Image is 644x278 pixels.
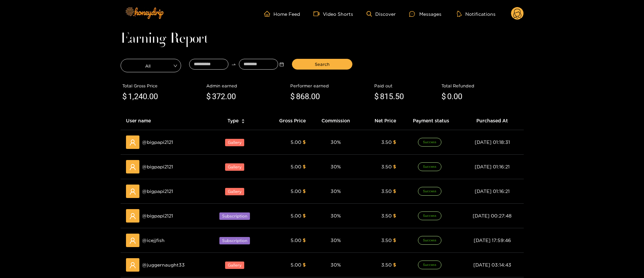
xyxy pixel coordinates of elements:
span: 30 % [331,262,341,267]
span: $ [441,90,446,103]
span: swap-right [231,62,236,67]
span: 5.00 [291,262,301,267]
th: Purchased At [461,112,524,130]
span: @ juggernaught33 [142,261,185,269]
span: $ [303,213,306,218]
span: 3.50 [381,238,392,243]
span: 3.50 [381,189,392,194]
span: .00 [452,92,462,101]
span: $ [303,189,306,194]
span: 30 % [331,189,341,194]
span: [DATE] 01:16:21 [475,164,510,169]
button: Notifications [455,10,498,17]
span: 3.50 [381,164,392,169]
span: user [129,164,136,170]
span: 5.00 [291,140,301,145]
span: Success [418,261,441,269]
div: Admin earned [206,82,287,89]
span: Success [418,138,441,147]
div: Total Refunded [441,82,522,89]
span: $ [393,213,396,218]
span: $ [393,262,396,267]
span: Type [227,117,239,124]
span: .00 [225,92,236,101]
span: Gallery [225,262,244,269]
span: Success [418,162,441,171]
span: user [129,188,136,195]
th: Commission [311,112,361,130]
span: Gallery [225,163,244,171]
a: Discover [367,11,396,17]
span: 3.50 [381,262,392,267]
span: $ [374,90,379,103]
span: 30 % [331,238,341,243]
span: $ [290,90,295,103]
span: $ [206,90,211,103]
span: @ bigpapi2121 [142,188,173,195]
span: 30 % [331,164,341,169]
span: video-camera [313,11,323,17]
span: $ [393,140,396,145]
span: Subscription [219,212,250,220]
span: 1,240 [128,92,147,101]
span: $ [393,238,396,243]
span: to [231,62,236,67]
span: 3.50 [381,140,392,145]
span: $ [303,140,306,145]
span: @ bigpapi2121 [142,138,173,146]
span: 5.00 [291,213,301,218]
span: 30 % [331,140,341,145]
span: user [129,213,136,220]
span: $ [303,238,306,243]
div: Performer earned [290,82,371,89]
span: Gallery [225,188,244,195]
th: Gross Price [264,112,311,130]
span: 0 [447,92,452,101]
a: Home Feed [264,11,300,17]
span: caret-down [241,121,245,124]
span: 5.00 [291,164,301,169]
span: home [264,11,273,17]
span: $ [303,164,306,169]
div: Messages [409,10,441,18]
div: Total Gross Price [122,82,203,89]
span: [DATE] 03:14:43 [473,262,511,267]
span: @ icejjfish [142,237,165,244]
span: 372 [212,92,225,101]
span: $ [122,90,127,103]
span: 5.00 [291,189,301,194]
span: 3.50 [381,213,392,218]
span: 815 [380,92,393,101]
span: .50 [393,92,404,101]
span: caret-up [241,118,245,122]
span: All [121,61,181,70]
span: .00 [309,92,320,101]
span: Success [418,187,441,196]
span: [DATE] 00:27:48 [473,213,512,218]
h1: Earning Report [121,34,524,44]
span: 30 % [331,213,341,218]
span: @ bigpapi2121 [142,212,173,220]
span: [DATE] 17:59:46 [474,238,511,243]
span: 868 [296,92,309,101]
th: User name [121,112,208,130]
span: $ [303,262,306,267]
span: [DATE] 01:16:21 [475,189,510,194]
button: Search [292,59,352,70]
span: user [129,237,136,244]
th: Payment status [401,112,461,130]
span: Gallery [225,139,244,146]
div: Paid out [374,82,438,89]
th: Net Price [360,112,401,130]
span: $ [393,189,396,194]
span: [DATE] 01:18:31 [475,140,510,145]
span: @ bigpapi2121 [142,163,173,170]
span: 5.00 [291,238,301,243]
span: Success [418,236,441,245]
span: .00 [147,92,158,101]
a: Video Shorts [313,11,353,17]
span: user [129,262,136,269]
span: user [129,139,136,146]
span: Subscription [219,237,250,244]
span: $ [393,164,396,169]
